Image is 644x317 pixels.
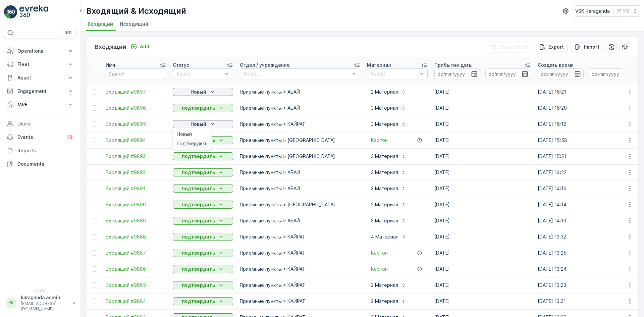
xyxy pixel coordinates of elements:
[367,87,410,97] button: 2 Материал
[4,5,17,19] img: logo
[236,197,364,213] td: Приемные пункты > [GEOGRAPHIC_DATA]
[367,231,411,242] button: 4 Материал
[485,68,531,79] input: dd/mm/yyyy
[535,42,568,52] button: Export
[106,89,166,95] span: Входящий #9897
[92,154,97,159] div: Toggle Row Selected
[434,68,480,79] input: dd/mm/yyyy
[106,250,166,256] a: Входящий #9887
[106,105,166,111] span: Входящий #9896
[371,137,388,144] span: Картон
[236,245,364,261] td: Приемные пункты > КАЙРАТ
[106,298,166,305] a: Входящий #9884
[371,169,398,176] p: 3 Материал
[431,245,534,261] td: [DATE]
[92,299,97,304] div: Toggle Row Selected
[371,298,398,305] p: 2 Материал
[92,89,97,95] div: Toggle Row Selected
[534,148,638,164] td: [DATE] 15:31
[106,233,166,240] a: Входящий #9888
[182,217,215,224] p: подтвердить
[367,103,410,113] button: 3 Материал
[92,218,97,223] div: Toggle Row Selected
[17,101,63,108] p: MRF
[173,217,233,225] button: подтвердить
[534,245,638,261] td: [DATE] 13:25
[431,293,534,309] td: [DATE]
[538,68,584,79] input: dd/mm/yyyy
[534,84,638,100] td: [DATE] 16:21
[6,298,16,308] div: KK
[106,153,166,160] a: Входящий #9893
[431,229,534,245] td: [DATE]
[367,215,410,226] button: 3 Материал
[182,282,215,288] p: подтвердить
[92,186,97,191] div: Toggle Row Selected
[21,301,69,312] p: [EMAIL_ADDRESS][DOMAIN_NAME]
[371,201,398,208] p: 2 Материал
[431,180,534,197] td: [DATE]
[4,85,76,98] button: Engagement
[367,151,410,162] button: 3 Материал
[106,266,166,272] a: Входящий #9886
[106,282,166,288] a: Входящий #9885
[371,153,398,160] p: 3 Материал
[240,62,290,68] p: Отдел / учреждение
[106,121,166,127] span: Входящий #9895
[4,44,76,58] button: Operations
[177,140,208,147] span: подтвердить
[4,289,76,293] span: v 1.48.1
[4,130,76,144] a: Events13
[19,5,48,19] img: logo_light-DOdMpM7g.png
[4,98,76,111] button: MRF
[17,61,63,68] p: Fleet
[106,185,166,192] a: Входящий #9891
[371,266,388,272] a: Картон
[4,144,76,157] a: Reports
[367,167,410,178] button: 3 Материал
[173,184,233,193] button: подтвердить
[176,70,223,77] p: Select
[120,21,148,28] span: Исходящий
[236,293,364,309] td: Приемные пункты > КАЙРАТ
[173,152,233,160] button: подтвердить
[431,116,534,132] td: [DATE]
[191,121,206,127] p: Новый
[106,169,166,176] span: Входящий #9892
[140,43,149,50] p: Add
[4,157,76,171] a: Documents
[236,277,364,293] td: Приемные пункты > КАЙРАТ
[431,84,534,100] td: [DATE]
[182,266,215,272] p: подтвердить
[236,132,364,148] td: Приемные пункты > [GEOGRAPHIC_DATA]
[371,89,398,95] p: 2 Материал
[538,62,574,68] p: Создать время
[4,71,76,85] button: Asset
[106,201,166,208] span: Входящий #9890
[128,43,152,51] button: Add
[367,296,410,307] button: 2 Материал
[92,105,97,111] div: Toggle Row Selected
[431,277,534,293] td: [DATE]
[612,8,629,14] p: ( +05:00 )
[589,68,635,79] input: dd/mm/yyyy
[548,44,564,50] p: Export
[173,265,233,273] button: подтвердить
[17,161,74,167] p: Documents
[431,261,534,277] td: [DATE]
[173,62,189,68] p: Статус
[86,6,186,16] p: Входящий & Исходящий
[95,42,126,52] p: Входящий
[236,148,364,164] td: Приемные пункты > [GEOGRAPHIC_DATA]
[177,131,192,138] span: Новый
[173,128,212,150] ul: Новый
[173,249,233,257] button: подтвердить
[92,121,97,127] div: Toggle Row Selected
[182,185,215,192] p: подтвердить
